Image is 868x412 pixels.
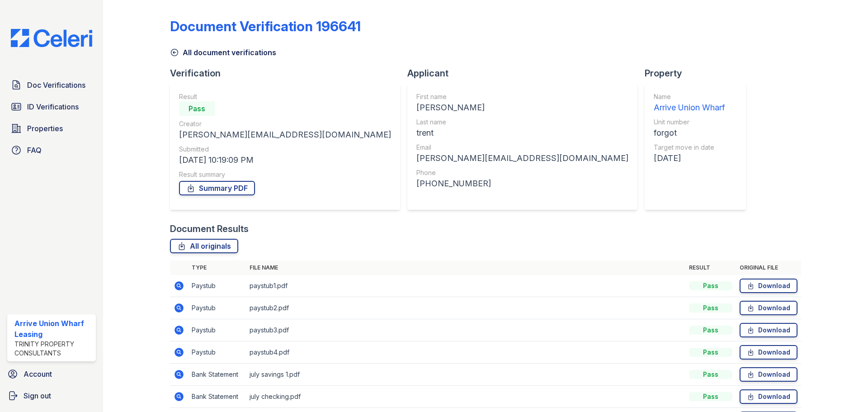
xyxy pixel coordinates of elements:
[27,80,85,90] span: Doc Verifications
[416,143,628,152] div: Email
[14,340,92,358] div: Trinity Property Consultants
[740,301,797,315] a: Download
[689,348,732,357] div: Pass
[416,92,628,101] div: First name
[188,319,246,341] td: Paystub
[740,323,797,337] a: Download
[27,123,63,134] span: Properties
[170,239,238,253] a: All originals
[740,367,797,382] a: Download
[188,297,246,319] td: Paystub
[14,318,92,340] div: Arrive Union Wharf Leasing
[7,119,96,137] a: Properties
[246,386,685,408] td: july checking.pdf
[736,260,801,275] th: Original file
[740,389,797,404] a: Download
[416,152,628,165] div: [PERSON_NAME][EMAIL_ADDRESS][DOMAIN_NAME]
[689,370,732,379] div: Pass
[246,319,685,341] td: paystub3.pdf
[4,365,99,383] a: Account
[7,141,96,159] a: FAQ
[654,152,725,165] div: [DATE]
[416,168,628,177] div: Phone
[179,128,391,141] div: [PERSON_NAME][EMAIL_ADDRESS][DOMAIN_NAME]
[645,67,753,80] div: Property
[654,92,725,101] div: Name
[179,119,391,128] div: Creator
[188,260,246,275] th: Type
[416,118,628,127] div: Last name
[654,127,725,139] div: forgot
[416,101,628,114] div: [PERSON_NAME]
[654,118,725,127] div: Unit number
[27,101,79,112] span: ID Verifications
[740,345,797,360] a: Download
[188,275,246,297] td: Paystub
[188,364,246,386] td: Bank Statement
[179,101,215,116] div: Pass
[246,260,685,275] th: File name
[4,387,99,405] a: Sign out
[416,127,628,139] div: trent
[170,223,249,235] div: Document Results
[170,67,407,80] div: Verification
[179,154,391,166] div: [DATE] 10:19:09 PM
[4,29,99,47] img: CE_Logo_Blue-a8612792a0a2168367f1c8372b55b34899dd931a85d93a1a3d3e32e68fde9ad4.png
[689,326,732,335] div: Pass
[179,181,255,195] a: Summary PDF
[179,145,391,154] div: Submitted
[685,260,736,275] th: Result
[24,369,52,379] span: Account
[188,341,246,364] td: Paystub
[654,143,725,152] div: Target move in date
[7,98,96,116] a: ID Verifications
[407,67,645,80] div: Applicant
[27,145,42,156] span: FAQ
[7,76,96,94] a: Doc Verifications
[188,386,246,408] td: Bank Statement
[689,392,732,401] div: Pass
[246,341,685,364] td: paystub4.pdf
[654,101,725,114] div: Arrive Union Wharf
[24,390,51,401] span: Sign out
[740,279,797,293] a: Download
[170,47,276,58] a: All document verifications
[246,297,685,319] td: paystub2.pdf
[689,281,732,290] div: Pass
[689,303,732,313] div: Pass
[246,275,685,297] td: paystub1.pdf
[654,92,725,114] a: Name Arrive Union Wharf
[170,18,361,34] div: Document Verification 196641
[246,364,685,386] td: july savings 1.pdf
[179,170,391,179] div: Result summary
[416,177,628,190] div: [PHONE_NUMBER]
[179,92,391,101] div: Result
